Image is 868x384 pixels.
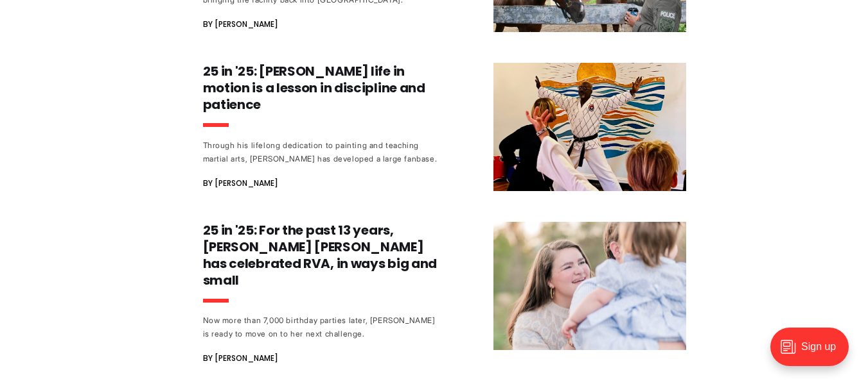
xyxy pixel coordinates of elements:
[203,222,442,288] h3: 25 in '25: For the past 13 years, [PERSON_NAME] [PERSON_NAME] has celebrated RVA, in ways big and...
[203,351,278,366] span: By [PERSON_NAME]
[493,63,686,191] img: 25 in '25: Lorenzo Gibson’s life in motion is a lesson in discipline and patience
[203,222,686,366] a: 25 in '25: For the past 13 years, [PERSON_NAME] [PERSON_NAME] has celebrated RVA, in ways big and...
[493,222,686,350] img: 25 in '25: For the past 13 years, Julia Warren Mattingly has celebrated RVA, in ways big and small
[203,138,442,165] div: Through his lifelong dedication to painting and teaching martial arts, [PERSON_NAME] has develope...
[203,17,278,32] span: By [PERSON_NAME]
[759,321,868,384] iframe: portal-trigger
[203,63,686,191] a: 25 in '25: [PERSON_NAME] life in motion is a lesson in discipline and patience Through his lifelo...
[203,63,442,113] h3: 25 in '25: [PERSON_NAME] life in motion is a lesson in discipline and patience
[203,313,442,340] div: Now more than 7,000 birthday parties later, [PERSON_NAME] is ready to move on to her next challenge.
[203,176,278,191] span: By [PERSON_NAME]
